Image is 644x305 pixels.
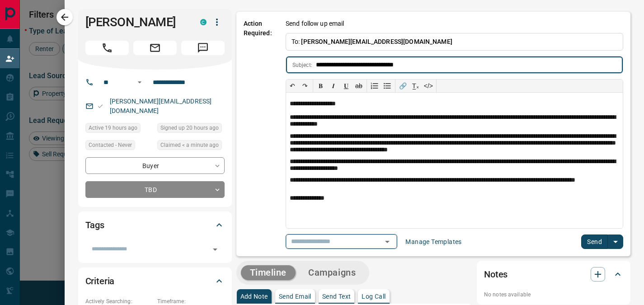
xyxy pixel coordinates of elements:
button: Open [381,235,394,248]
span: [PERSON_NAME][EMAIL_ADDRESS][DOMAIN_NAME] [301,38,452,45]
button: ↶ [286,80,299,92]
div: Criteria [85,270,225,292]
p: Send Text [322,293,351,300]
a: [PERSON_NAME][EMAIL_ADDRESS][DOMAIN_NAME] [110,98,212,114]
div: condos.ca [200,19,207,25]
span: Email [133,41,177,55]
span: Active 19 hours ago [89,123,137,132]
button: Timeline [241,265,296,280]
div: Tue Sep 16 2025 [157,140,225,153]
button: 𝐁 [315,80,327,92]
button: T̲ₓ [409,80,422,92]
h2: Notes [484,267,508,282]
div: Buyer [85,157,225,174]
span: Contacted - Never [89,141,132,150]
button: 🔗 [397,80,409,92]
p: Subject: [292,61,312,69]
button: ab [353,80,365,92]
h2: Tags [85,218,104,232]
div: Mon Sep 15 2025 [85,123,153,136]
button: Bullet list [381,80,394,92]
button: 𝑰 [327,80,340,92]
button: Send [581,235,608,249]
div: Mon Sep 15 2025 [157,123,225,136]
button: ↷ [299,80,311,92]
svg: Email Valid [97,103,103,109]
p: Log Call [362,293,385,300]
button: Numbered list [368,80,381,92]
span: Signed up 20 hours ago [160,123,219,132]
span: Call [85,41,129,55]
span: 𝐔 [344,82,348,89]
div: Tags [85,214,225,236]
p: Action Required: [244,19,272,249]
button: </> [422,80,435,92]
p: Send Email [279,293,311,300]
div: TBD [85,181,225,198]
div: split button [581,235,623,249]
button: Manage Templates [400,235,467,249]
button: Open [209,243,221,256]
s: ab [355,82,362,89]
p: To: [286,33,623,51]
p: Add Note [240,293,268,300]
h2: Criteria [85,274,115,288]
span: Message [181,41,225,55]
button: 𝐔 [340,80,353,92]
p: Send follow up email [286,19,344,28]
div: Notes [484,263,623,285]
h1: [PERSON_NAME] [85,15,187,29]
button: Open [134,77,145,88]
button: Campaigns [299,265,365,280]
span: Claimed < a minute ago [160,141,219,150]
p: No notes available [484,291,623,299]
